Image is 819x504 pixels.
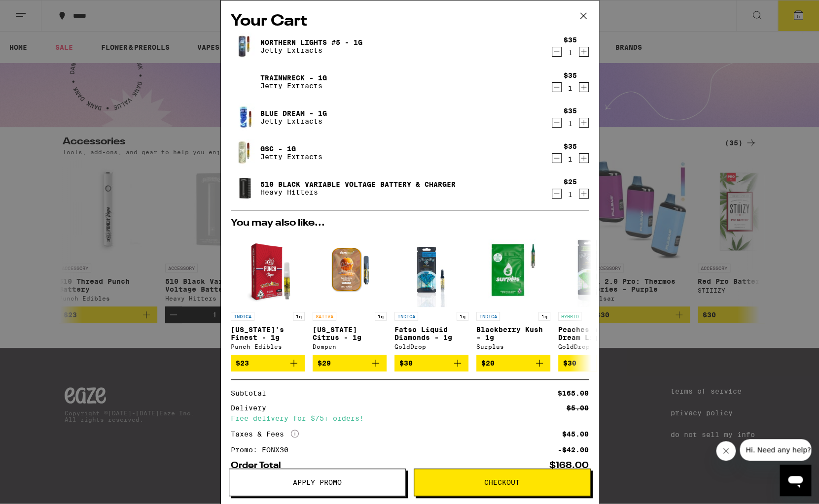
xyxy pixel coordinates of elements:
p: Fatso Liquid Diamonds - 1g [394,326,468,341]
span: $29 [318,359,331,367]
div: 1 [564,84,577,92]
p: Heavy Hitters [260,188,456,196]
a: Open page for Peaches And Dream Liquid Diamonds - 1g from GoldDrop [558,233,632,355]
button: Add to bag [394,355,468,371]
button: Decrement [552,153,562,163]
a: Blue Dream - 1g [260,109,327,117]
p: SATIVA [313,312,336,321]
p: INDICA [394,312,418,321]
p: Jetty Extracts [260,117,327,125]
a: Open page for California Citrus - 1g from Dompen [313,233,387,355]
span: Checkout [484,479,520,486]
span: $30 [399,359,413,367]
h2: You may also like... [231,218,589,228]
img: 510 Black Variable Voltage Battery & Charger [231,174,258,202]
div: 1 [564,155,577,163]
p: 1g [457,312,468,321]
img: Northern Lights #5 - 1g [231,33,258,60]
button: Decrement [552,47,562,57]
p: 1g [538,312,550,321]
div: $35 [564,107,577,115]
span: $23 [236,359,249,367]
div: Punch Edibles [231,343,305,350]
h2: Your Cart [231,10,589,33]
div: $45.00 [562,431,589,437]
button: Add to bag [476,355,550,371]
img: Dompen - California Citrus - 1g [313,233,387,307]
button: Add to bag [558,355,632,371]
button: Apply Promo [229,469,406,496]
iframe: Close message [716,441,736,461]
p: Jetty Extracts [260,46,362,54]
p: Jetty Extracts [260,153,322,161]
img: Surplus - Blackberry Kush - 1g [476,233,550,307]
button: Increment [579,47,589,57]
div: $5.00 [567,404,589,411]
div: $168.00 [549,461,589,470]
a: Northern Lights #5 - 1g [260,38,362,46]
iframe: Message from company [740,439,811,461]
img: GoldDrop - Peaches And Dream Liquid Diamonds - 1g [560,233,630,307]
p: HYBRID [558,312,582,321]
p: INDICA [476,312,500,321]
div: $25 [564,178,577,186]
div: Subtotal [231,390,273,397]
button: Increment [579,118,589,128]
img: Trainwreck - 1g [231,68,258,96]
button: Decrement [552,82,562,92]
div: Delivery [231,404,273,411]
div: Promo: EQNX30 [231,446,295,453]
span: Apply Promo [293,479,342,486]
div: Free delivery for $75+ orders! [231,415,589,422]
img: Blue Dream - 1g [231,103,258,131]
a: Open page for Fatso Liquid Diamonds - 1g from GoldDrop [394,233,468,355]
button: Add to bag [231,355,305,371]
span: $20 [481,359,495,367]
img: GSC - 1g [231,139,258,167]
button: Decrement [552,118,562,128]
span: $30 [563,359,576,367]
div: $35 [564,142,577,150]
a: Open page for Blackberry Kush - 1g from Surplus [476,233,550,355]
a: 510 Black Variable Voltage Battery & Charger [260,180,456,188]
button: Decrement [552,189,562,199]
p: 1g [293,312,305,321]
div: Dompen [313,343,387,350]
div: 1 [564,120,577,128]
p: Peaches And Dream Liquid Diamonds - 1g [558,326,632,341]
p: [US_STATE] Citrus - 1g [313,326,387,341]
div: GoldDrop [558,343,632,350]
button: Checkout [414,469,591,496]
button: Increment [579,153,589,163]
div: 1 [564,49,577,57]
img: GoldDrop - Fatso Liquid Diamonds - 1g [402,233,461,307]
a: GSC - 1g [260,145,322,153]
div: Order Total [231,461,288,470]
p: Blackberry Kush - 1g [476,326,550,341]
p: [US_STATE]'s Finest - 1g [231,326,305,341]
div: GoldDrop [394,343,468,350]
div: $35 [564,36,577,44]
button: Increment [579,82,589,92]
iframe: Button to launch messaging window [780,465,811,496]
div: Taxes & Fees [231,430,299,438]
p: Jetty Extracts [260,82,327,90]
a: Open page for Florida's Finest - 1g from Punch Edibles [231,233,305,355]
p: 1g [375,312,387,321]
button: Add to bag [313,355,387,371]
p: INDICA [231,312,254,321]
div: Surplus [476,343,550,350]
div: -$42.00 [558,446,589,453]
a: Trainwreck - 1g [260,74,327,82]
div: 1 [564,191,577,199]
div: $165.00 [558,390,589,397]
button: Increment [579,189,589,199]
div: $35 [564,71,577,79]
img: Punch Edibles - Florida's Finest - 1g [231,233,305,307]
